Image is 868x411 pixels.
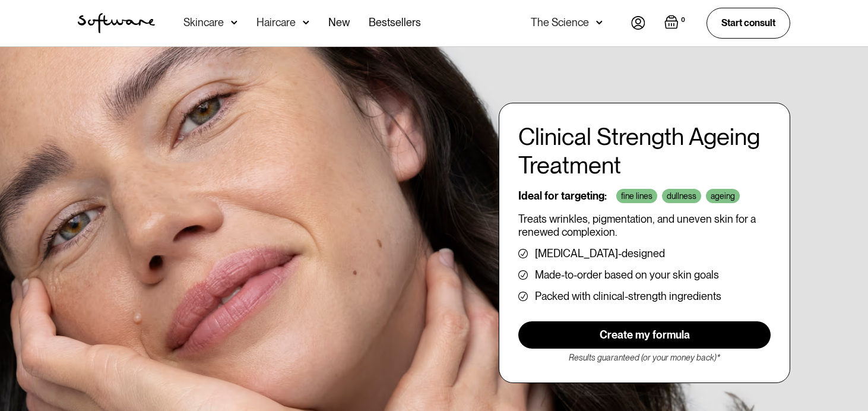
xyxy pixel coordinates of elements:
[78,13,155,33] img: Software Logo
[231,17,237,29] img: arrow down
[679,15,688,26] div: 0
[531,17,589,29] div: The Science
[303,17,309,29] img: arrow down
[706,189,740,203] div: ageing
[518,290,771,302] li: Packed with clinical-strength ingredients
[569,353,720,362] em: Results guaranteed (or your money back)*
[256,17,296,29] div: Haircare
[518,269,771,281] li: Made-to-order based on your skin goals
[518,248,771,260] li: [MEDICAL_DATA]-designed
[183,17,224,29] div: Skincare
[518,122,771,179] h1: Clinical Strength Ageing Treatment
[662,189,701,203] div: dullness
[518,189,607,203] p: Ideal for targeting:
[664,15,688,31] a: Open cart
[78,13,155,33] a: home
[707,8,790,38] a: Start consult
[596,17,603,29] img: arrow down
[518,321,771,349] a: Create my formula
[518,213,771,238] p: Treats wrinkles, pigmentation, and uneven skin for a renewed complexion.
[616,189,657,203] div: fine lines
